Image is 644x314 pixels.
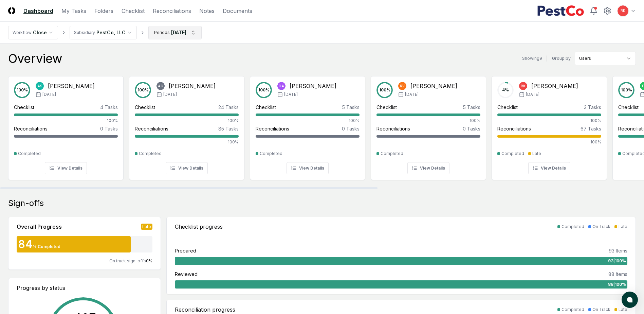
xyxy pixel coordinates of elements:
[376,104,397,111] div: Checklist
[537,5,584,16] img: PestCo logo
[18,151,41,157] div: Completed
[284,91,298,98] span: [DATE]
[608,281,626,287] span: 88 | 100 %
[562,224,584,230] div: Completed
[45,162,87,174] button: View Details
[163,91,177,98] span: [DATE]
[528,162,570,174] button: View Details
[169,82,216,90] div: [PERSON_NAME]
[609,247,627,254] div: 93 Items
[13,30,32,36] div: Workflow
[218,125,239,132] div: 85 Tasks
[279,84,284,89] span: DA
[622,292,638,308] button: atlas-launcher
[522,55,542,62] div: Showing 9
[154,30,170,36] div: Periods
[74,30,95,36] div: Subsidiary
[37,84,42,89] span: AS
[400,84,405,89] span: RV
[14,104,34,111] div: Checklist
[135,125,168,132] div: Reconciliations
[8,7,15,14] img: Logo
[139,151,162,157] div: Completed
[581,125,601,132] div: 67 Tasks
[135,104,155,111] div: Checklist
[23,7,53,15] a: Dashboard
[410,82,457,90] div: [PERSON_NAME]
[592,307,610,313] div: On Track
[617,5,629,17] button: RK
[8,198,636,209] div: Sign-offs
[14,118,118,124] div: 100%
[171,29,186,36] div: [DATE]
[129,71,244,180] a: 100%AG[PERSON_NAME][DATE]Checklist24 Tasks100%Reconciliations85 Tasks100%CompletedView Details
[546,55,548,62] div: |
[223,7,252,15] a: Documents
[175,223,223,231] div: Checklist progress
[497,118,601,124] div: 100%
[42,91,56,98] span: [DATE]
[256,125,289,132] div: Reconciliations
[532,151,541,157] div: Late
[175,247,196,254] div: Prepared
[122,7,145,15] a: Checklist
[621,8,625,13] span: RK
[342,125,360,132] div: 0 Tasks
[17,284,152,292] div: Progress by status
[407,162,449,174] button: View Details
[618,104,639,111] div: Checklist
[166,217,636,294] a: Checklist progressCompletedOn TrackLatePrepared93 Items93|100%Reviewed88 Items88|100%
[148,26,202,39] button: Periods[DATE]
[501,151,524,157] div: Completed
[497,125,531,132] div: Reconciliations
[94,7,113,15] a: Folders
[256,118,360,124] div: 100%
[199,7,215,15] a: Notes
[521,84,526,89] span: RK
[497,104,518,111] div: Checklist
[135,118,239,124] div: 100%
[592,224,610,230] div: On Track
[608,258,626,264] span: 93 | 100 %
[100,104,118,111] div: 4 Tasks
[256,104,276,111] div: Checklist
[17,223,62,231] div: Overall Progress
[381,151,403,157] div: Completed
[61,7,86,15] a: My Tasks
[33,244,60,250] div: % Completed
[166,162,208,174] button: View Details
[497,139,601,145] div: 100%
[260,151,282,157] div: Completed
[250,71,365,180] a: 100%DA[PERSON_NAME][DATE]Checklist5 Tasks100%Reconciliations0 TasksCompletedView Details
[608,271,627,278] div: 88 Items
[290,82,336,90] div: [PERSON_NAME]
[463,125,480,132] div: 0 Tasks
[405,91,419,98] span: [DATE]
[463,104,480,111] div: 5 Tasks
[492,71,607,180] a: 4%RK[PERSON_NAME][DATE]Checklist3 Tasks100%Reconciliations67 Tasks100%CompletedLateView Details
[141,224,152,230] div: Late
[552,56,571,60] label: Group by
[8,52,62,65] div: Overview
[135,139,239,145] div: 100%
[619,224,627,230] div: Late
[14,125,48,132] div: Reconciliations
[8,71,124,180] a: 100%AS[PERSON_NAME][DATE]Checklist4 Tasks100%Reconciliations0 TasksCompletedView Details
[287,162,329,174] button: View Details
[146,258,152,263] span: 0 %
[175,306,235,314] div: Reconciliation progress
[619,307,627,313] div: Late
[371,71,486,180] a: 100%RV[PERSON_NAME][DATE]Checklist5 Tasks100%Reconciliations0 TasksCompletedView Details
[342,104,360,111] div: 5 Tasks
[531,82,578,90] div: [PERSON_NAME]
[376,125,410,132] div: Reconciliations
[562,307,584,313] div: Completed
[48,82,95,90] div: [PERSON_NAME]
[584,104,601,111] div: 3 Tasks
[376,118,480,124] div: 100%
[526,91,539,98] span: [DATE]
[17,239,33,250] div: 84
[153,7,191,15] a: Reconciliations
[109,258,146,263] span: On track sign-offs
[100,125,118,132] div: 0 Tasks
